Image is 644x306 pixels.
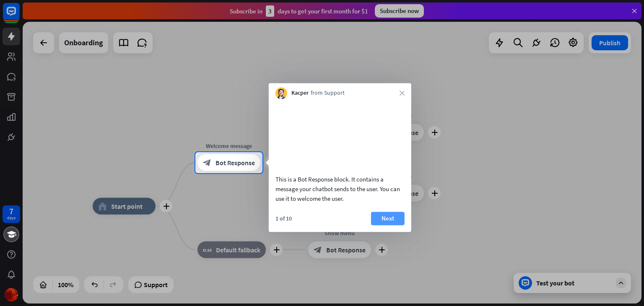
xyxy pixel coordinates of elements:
div: 1 of 10 [275,215,292,222]
i: close [400,91,405,96]
div: This is a Bot Response block. It contains a message your chatbot sends to the user. You can use i... [275,174,405,203]
span: Bot Response [216,158,255,167]
span: Kacper [291,89,309,98]
button: Open LiveChat chat widget [7,3,32,29]
i: block_bot_response [203,158,211,167]
button: Next [371,212,405,225]
span: from Support [311,89,345,98]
